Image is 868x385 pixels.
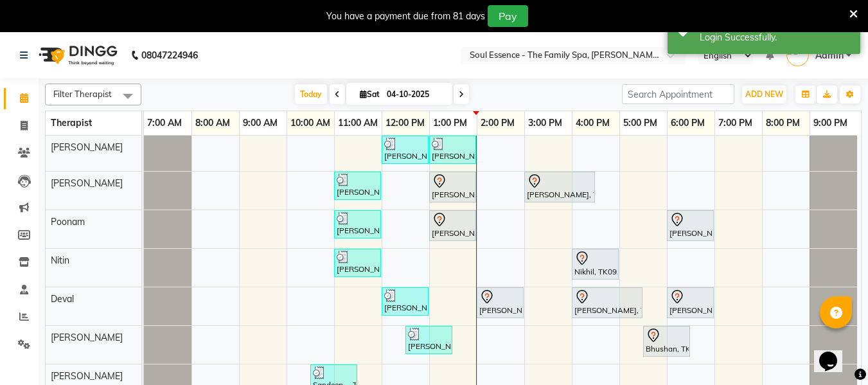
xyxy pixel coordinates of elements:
[700,31,851,44] div: Login Successfully.
[430,114,470,132] a: 1:00 PM
[335,251,380,275] div: [PERSON_NAME], TK07, 11:00 AM-12:00 PM, Swedish Massage With Sesame Oil 60 Min
[192,114,233,132] a: 8:00 AM
[383,138,427,162] div: [PERSON_NAME], TK11, 12:00 PM-01:00 PM, Deep Tissue Massage With Wintergreen Oil 60 Min
[287,114,333,132] a: 10:00 AM
[763,114,803,132] a: 8:00 PM
[742,85,786,103] button: ADD NEW
[430,174,475,201] div: [PERSON_NAME], TK04, 01:00 PM-02:00 PM, Guest Will Choose 60 Minutes
[815,49,844,62] span: Admin
[668,212,713,239] div: [PERSON_NAME], TK02, 06:00 PM-07:00 PM, Deep Tissue Massage With Wintergreen Oil 60 Min
[240,114,281,132] a: 9:00 AM
[141,37,198,73] b: 08047224946
[51,370,123,382] span: [PERSON_NAME]
[382,114,428,132] a: 12:00 PM
[814,334,855,372] iframe: chat widget
[478,289,522,316] div: [PERSON_NAME], TK15, 02:00 PM-03:00 PM, Deep Tissue Massage With Wintergreen Oil 60 Min
[407,328,451,352] div: [PERSON_NAME], TK12, 12:30 PM-01:30 PM, Warming Red Thyme Massage
[745,89,783,99] span: ADD NEW
[573,251,617,278] div: Nikhil, TK09, 04:00 PM-05:00 PM, Deep Tissue Massage With Wintergreen Oil 60 Min
[51,216,85,228] span: Poonam
[668,114,708,132] a: 6:00 PM
[51,141,123,153] span: [PERSON_NAME]
[33,37,121,73] img: logo
[715,114,756,132] a: 7:00 PM
[488,5,528,27] button: Pay
[526,174,594,201] div: [PERSON_NAME], TK05, 03:00 PM-04:30 PM, Deep Tissue Massage With Wintergreen Oil 90 Min
[51,332,123,343] span: [PERSON_NAME]
[357,89,383,99] span: Sat
[295,84,327,104] span: Today
[810,114,851,132] a: 9:00 PM
[620,114,660,132] a: 5:00 PM
[572,114,613,132] a: 4:00 PM
[622,84,734,104] input: Search Appointment
[335,114,381,132] a: 11:00 AM
[786,44,809,66] img: Admin
[668,289,713,316] div: [PERSON_NAME], TK02, 06:00 PM-07:00 PM, Deep Tissue Massage With Wintergreen Oil 60 Min
[525,114,565,132] a: 3:00 PM
[335,212,380,237] div: [PERSON_NAME], TK03, 11:00 AM-12:00 PM, Warming Red Thyme Massage
[51,177,123,189] span: [PERSON_NAME]
[383,289,427,314] div: [PERSON_NAME], TK14, 12:00 PM-01:00 PM, Deep Tissue Massage With Wintergreen Oil 60 Min
[430,138,475,162] div: [PERSON_NAME], TK14, 01:00 PM-02:00 PM, Deep Tissue Massage With Wintergreen Oil 60 Min
[144,114,185,132] a: 7:00 AM
[477,114,518,132] a: 2:00 PM
[53,89,112,99] span: Filter Therapist
[573,289,641,316] div: [PERSON_NAME], TK06, 04:00 PM-05:30 PM, Deep Tissue Massage With Wintergreen Oil 90 Min
[335,174,380,198] div: [PERSON_NAME], TK07, 11:00 AM-12:00 PM, Deep Tissue Massage With Wintergreen Oil 60 Min
[383,85,447,104] input: 2025-10-04
[51,117,92,129] span: Therapist
[51,255,69,266] span: Nitin
[51,293,74,305] span: Deval
[326,10,485,23] div: You have a payment due from 81 days
[430,212,475,239] div: [PERSON_NAME], TK04, 01:00 PM-02:00 PM, Guest Will Choose 60 Minutes
[644,328,689,355] div: Bhushan, TK08, 05:30 PM-06:30 PM, Deep Tissue Massage With Wintergreen Oil 60 Min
